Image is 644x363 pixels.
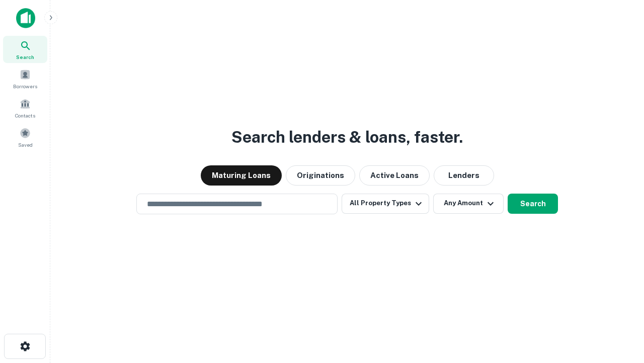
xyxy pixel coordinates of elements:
[3,124,47,151] a: Saved
[18,141,33,149] span: Saved
[508,194,558,214] button: Search
[15,111,35,119] span: Contacts
[16,53,34,61] span: Search
[359,165,430,186] button: Active Loans
[3,65,47,92] a: Borrowers
[3,36,47,63] a: Search
[201,165,282,186] button: Maturing Loans
[342,194,429,214] button: All Property Types
[594,282,644,331] iframe: Chat Widget
[433,194,504,214] button: Any Amount
[434,165,494,186] button: Lenders
[231,125,463,149] h3: Search lenders & loans, faster.
[13,82,37,90] span: Borrowers
[3,94,47,122] a: Contacts
[16,8,35,28] img: capitalize-icon.png
[286,165,355,186] button: Originations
